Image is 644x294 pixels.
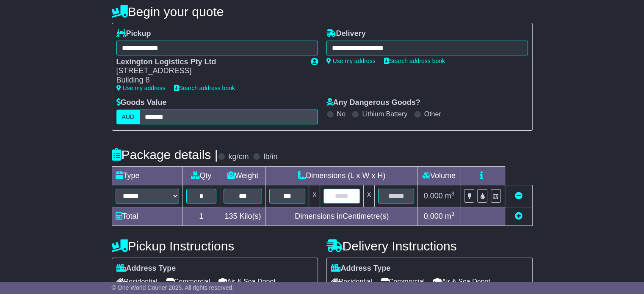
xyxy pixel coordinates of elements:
[424,212,443,220] span: 0.000
[112,284,234,291] span: © One World Courier 2025. All rights reserved.
[451,190,455,197] sup: 3
[116,76,302,85] div: Building 8
[116,29,151,38] label: Pickup
[326,98,420,107] label: Any Dangerous Goods?
[112,239,318,253] h4: Pickup Instructions
[112,207,182,225] td: Total
[263,152,277,162] label: lb/in
[326,29,366,38] label: Delivery
[418,166,460,185] td: Volume
[362,110,407,118] label: Lithium Battery
[445,212,455,220] span: m
[116,98,167,107] label: Goods Value
[265,207,417,225] td: Dimensions in Centimetre(s)
[433,275,490,288] span: Air & Sea Depot
[515,212,522,220] a: Add new item
[337,110,345,118] label: No
[220,166,265,185] td: Weight
[381,275,425,288] span: Commercial
[182,166,220,185] td: Qty
[116,85,166,91] a: Use my address
[116,264,176,273] label: Address Type
[326,239,533,253] h4: Delivery Instructions
[384,58,445,64] a: Search address book
[424,110,441,118] label: Other
[265,166,417,185] td: Dimensions (L x W x H)
[363,185,374,207] td: x
[515,192,522,200] a: Remove this item
[174,85,235,91] a: Search address book
[166,275,210,288] span: Commercial
[112,5,533,19] h4: Begin your quote
[331,275,372,288] span: Residential
[116,58,302,67] div: Lexington Logistics Pty Ltd
[331,264,391,273] label: Address Type
[451,211,455,217] sup: 3
[309,185,320,207] td: x
[220,207,265,225] td: Kilo(s)
[116,66,302,76] div: [STREET_ADDRESS]
[445,192,455,200] span: m
[182,207,220,225] td: 1
[326,58,376,64] a: Use my address
[424,192,443,200] span: 0.000
[112,148,218,162] h4: Package details |
[116,275,158,288] span: Residential
[224,212,237,220] span: 135
[228,152,249,162] label: kg/cm
[112,166,182,185] td: Type
[116,110,140,124] label: AUD
[218,275,276,288] span: Air & Sea Depot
